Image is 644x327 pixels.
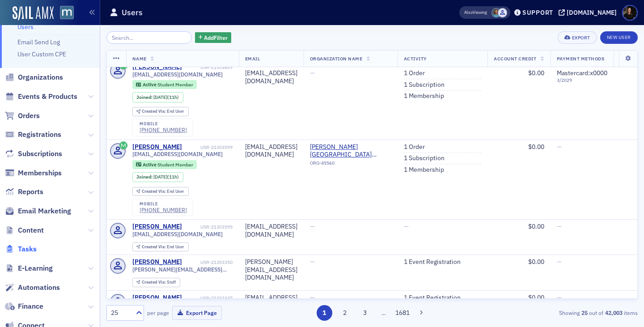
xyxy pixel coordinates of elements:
[140,127,187,133] a: [PHONE_NUMBER]
[142,279,167,285] span: Created Via :
[5,149,62,159] a: Subscriptions
[245,223,297,238] div: [EMAIL_ADDRESS][DOMAIN_NAME]
[5,263,53,273] a: E-Learning
[183,144,233,150] div: USR-21303599
[132,231,223,238] span: [EMAIL_ADDRESS][DOMAIN_NAME]
[5,244,37,254] a: Tasks
[132,71,223,78] span: [EMAIL_ADDRESS][DOMAIN_NAME]
[60,6,74,20] img: SailAMX
[136,174,153,180] span: Joined :
[136,94,153,100] span: Joined :
[557,258,562,266] span: —
[17,38,60,46] a: Email Send Log
[5,206,71,216] a: Email Marketing
[18,111,40,121] span: Orders
[183,295,233,301] div: USR-21303347
[54,6,74,21] a: View Homepage
[157,161,193,168] span: Student Member
[310,55,363,62] span: Organization Name
[310,143,391,159] a: [PERSON_NAME][GEOGRAPHIC_DATA] ([GEOGRAPHIC_DATA], [GEOGRAPHIC_DATA])
[132,223,182,231] a: [PERSON_NAME]
[195,32,232,43] button: AddFilter
[132,294,182,302] div: [PERSON_NAME]
[310,222,315,230] span: —
[357,305,373,321] button: 3
[132,92,183,102] div: Joined: 2025-09-12 00:00:00
[132,266,233,273] span: [PERSON_NAME][EMAIL_ADDRESS][DOMAIN_NAME]
[143,81,157,88] span: Active
[132,160,197,169] div: Active: Active: Student Member
[528,143,544,151] span: $0.00
[310,69,315,77] span: —
[310,293,315,302] span: —
[404,69,425,77] a: 1 Order
[142,108,167,114] span: Created Via :
[528,222,544,230] span: $0.00
[404,294,461,302] a: 1 Event Registration
[557,143,562,151] span: —
[5,92,77,102] a: Events & Products
[122,7,143,18] h1: Users
[310,160,391,169] div: ORG-45560
[494,55,536,62] span: Account Credit
[18,72,63,82] span: Organizations
[404,222,409,230] span: —
[143,161,157,168] span: Active
[522,8,553,17] div: Support
[18,302,43,311] span: Finance
[498,8,507,17] span: Justin Chase
[111,308,131,318] div: 25
[559,9,620,16] button: [DOMAIN_NAME]
[18,130,61,140] span: Registrations
[183,259,233,265] div: USR-21303350
[18,187,43,197] span: Reports
[572,35,590,40] div: Export
[464,9,473,15] div: Also
[310,258,315,266] span: —
[18,225,44,235] span: Content
[464,9,487,16] span: Viewing
[580,309,589,317] strong: 25
[132,172,183,182] div: Joined: 2025-09-12 00:00:00
[142,245,184,250] div: End User
[132,55,147,62] span: Name
[142,280,176,285] div: Staff
[528,258,544,266] span: $0.00
[317,305,332,321] button: 1
[132,242,189,252] div: Created Via: End User
[5,130,61,140] a: Registrations
[172,306,222,320] button: Export Page
[153,174,167,180] span: [DATE]
[132,63,182,71] div: [PERSON_NAME]
[132,80,197,89] div: Active: Active: Student Member
[157,81,193,88] span: Student Member
[132,258,182,266] div: [PERSON_NAME]
[132,143,182,151] div: [PERSON_NAME]
[183,224,233,230] div: USR-21303595
[558,31,597,44] button: Export
[5,302,43,311] a: Finance
[528,293,544,302] span: $0.00
[18,244,37,254] span: Tasks
[245,258,297,282] div: [PERSON_NAME][EMAIL_ADDRESS][DOMAIN_NAME]
[17,23,34,31] a: Users
[337,305,352,321] button: 2
[142,189,184,194] div: End User
[245,143,297,159] div: [EMAIL_ADDRESS][DOMAIN_NAME]
[5,168,62,178] a: Memberships
[5,72,63,82] a: Organizations
[467,309,638,317] div: Showing out of items
[567,8,617,17] div: [DOMAIN_NAME]
[557,293,562,302] span: —
[245,55,260,62] span: Email
[136,82,193,88] a: Active Student Member
[404,154,445,162] a: 1 Subscription
[140,207,187,213] a: [PHONE_NUMBER]
[557,77,607,83] span: 3 / 2029
[142,109,184,114] div: End User
[404,55,427,62] span: Activity
[147,309,169,317] label: per page
[404,258,461,266] a: 1 Event Registration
